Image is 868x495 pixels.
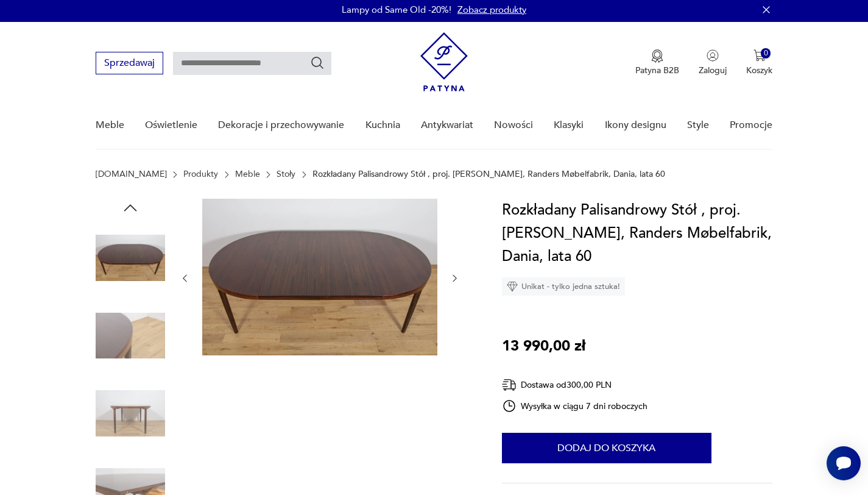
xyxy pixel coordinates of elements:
a: Meble [235,169,260,179]
a: Klasyki [554,102,584,149]
img: Ikona medalu [651,49,663,63]
p: Lampy od Same Old -20%! [342,4,451,16]
img: Ikona koszyka [753,49,766,62]
p: Rozkładany Palisandrowy Stół , proj. [PERSON_NAME], Randers Møbelfabrik, Dania, lata 60 [312,169,665,179]
a: Ikony designu [605,102,666,149]
a: Sprzedawaj [96,60,163,68]
img: Ikona dostawy [502,377,517,393]
div: Wysyłka w ciągu 7 dni roboczych [502,399,648,413]
img: Patyna - sklep z meblami i dekoracjami vintage [420,32,468,91]
img: Ikona diamentu [507,281,518,292]
a: Oświetlenie [145,102,197,149]
a: Kuchnia [365,102,400,149]
img: Zdjęcie produktu Rozkładany Palisandrowy Stół , proj. Harry Østergaard, Randers Møbelfabrik, Dani... [202,199,437,355]
button: Dodaj do koszyka [502,433,711,463]
p: 13 990,00 zł [502,335,585,358]
img: Zdjęcie produktu Rozkładany Palisandrowy Stół , proj. Harry Østergaard, Randers Møbelfabrik, Dani... [96,223,165,293]
p: Zaloguj [699,65,727,76]
button: Szukaj [310,55,325,70]
button: 0Koszyk [746,49,772,76]
a: [DOMAIN_NAME] [96,169,167,179]
a: Nowości [494,102,533,149]
img: Zdjęcie produktu Rozkładany Palisandrowy Stół , proj. Harry Østergaard, Randers Møbelfabrik, Dani... [96,379,165,448]
button: Zaloguj [699,49,727,76]
a: Zobacz produkty [457,4,526,16]
a: Meble [96,102,124,149]
p: Patyna B2B [635,65,679,76]
button: Patyna B2B [635,49,679,76]
a: Promocje [730,102,772,149]
button: Sprzedawaj [96,52,163,74]
p: Koszyk [746,65,772,76]
iframe: Smartsupp widget button [827,446,861,480]
div: 0 [761,48,771,59]
a: Ikona medaluPatyna B2B [635,49,679,76]
a: Style [687,102,709,149]
div: Dostawa od 300,00 PLN [502,377,648,393]
img: Ikonka użytkownika [707,49,719,62]
a: Produkty [183,169,218,179]
h1: Rozkładany Palisandrowy Stół , proj. [PERSON_NAME], Randers Møbelfabrik, Dania, lata 60 [502,199,773,268]
div: Unikat - tylko jedna sztuka! [502,277,625,296]
img: Zdjęcie produktu Rozkładany Palisandrowy Stół , proj. Harry Østergaard, Randers Møbelfabrik, Dani... [96,301,165,371]
a: Antykwariat [421,102,473,149]
a: Dekoracje i przechowywanie [218,102,344,149]
a: Stoły [277,169,295,179]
